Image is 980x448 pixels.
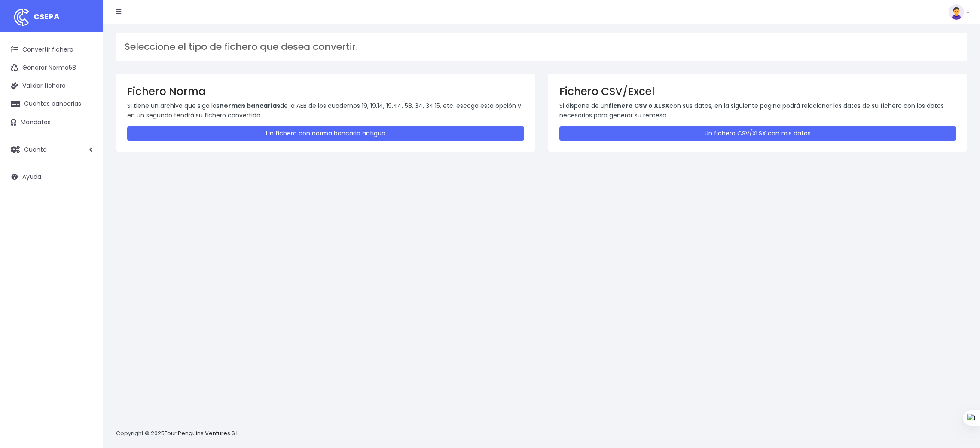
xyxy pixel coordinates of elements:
strong: normas bancarias [220,101,280,110]
span: Ayuda [22,172,41,181]
img: logo [11,6,32,28]
a: Un fichero CSV/XLSX con mis datos [559,126,956,141]
a: Validar fichero [4,77,99,95]
strong: fichero CSV o XLSX [608,101,669,110]
a: Generar Norma58 [4,59,99,77]
h3: Fichero Norma [127,85,524,98]
span: Cuenta [24,145,47,153]
p: Si tiene un archivo que siga las de la AEB de los cuadernos 19, 19.14, 19.44, 58, 34, 34.15, etc.... [127,101,524,120]
span: CSEPA [34,11,60,22]
h3: Fichero CSV/Excel [559,85,956,98]
p: Copyright © 2025 . [116,429,241,438]
a: Mandatos [4,114,99,132]
h3: Seleccione el tipo de fichero que desea convertir. [125,41,959,52]
a: Convertir fichero [4,41,99,59]
a: Un fichero con norma bancaria antiguo [127,126,524,141]
a: Ayuda [4,168,99,186]
img: profile [949,4,964,20]
a: Cuenta [4,141,99,159]
a: Four Penguins Ventures S.L. [165,429,240,437]
p: Si dispone de un con sus datos, en la siguiente página podrá relacionar los datos de su fichero c... [559,101,956,120]
a: Cuentas bancarias [4,95,99,113]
